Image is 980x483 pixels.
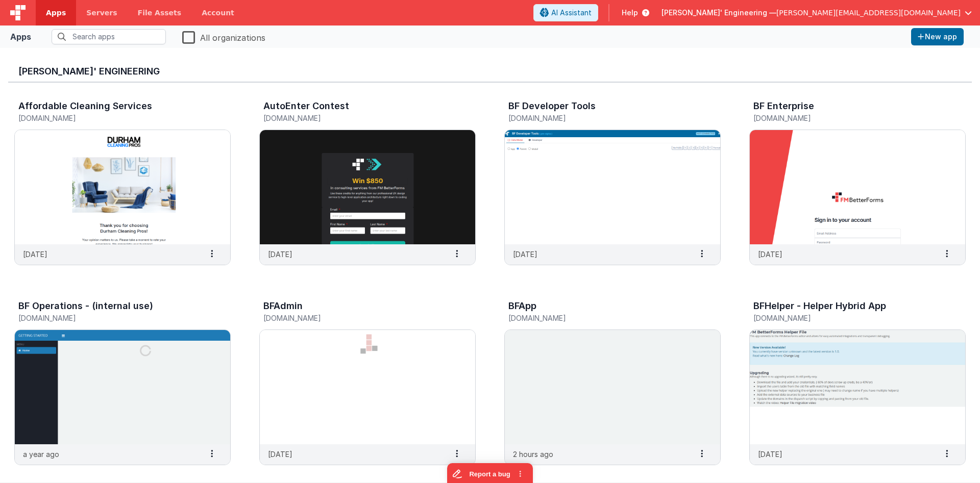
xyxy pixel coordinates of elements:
h5: [DOMAIN_NAME] [18,114,205,122]
h3: BF Enterprise [753,101,814,111]
p: 2 hours ago [513,449,553,460]
h5: [DOMAIN_NAME] [508,314,695,322]
h3: Affordable Cleaning Services [18,101,152,111]
div: Apps [10,31,31,43]
span: Help [622,8,638,18]
span: File Assets [138,8,182,18]
p: [DATE] [513,249,537,260]
h3: BFApp [508,301,536,311]
h5: [DOMAIN_NAME] [753,114,940,122]
h3: BFAdmin [263,301,303,311]
span: Servers [86,8,117,18]
h3: BF Developer Tools [508,101,596,111]
button: AI Assistant [533,4,598,21]
span: AI Assistant [551,8,592,18]
label: All organizations [182,30,265,44]
h5: [DOMAIN_NAME] [263,314,450,322]
p: [DATE] [268,249,292,260]
p: [DATE] [758,449,782,460]
h5: [DOMAIN_NAME] [18,314,205,322]
p: [DATE] [758,249,782,260]
span: [PERSON_NAME][EMAIL_ADDRESS][DOMAIN_NAME] [776,8,961,18]
p: [DATE] [23,249,47,260]
h5: [DOMAIN_NAME] [263,114,450,122]
h5: [DOMAIN_NAME] [508,114,695,122]
h3: BF Operations - (internal use) [18,301,153,311]
p: a year ago [23,449,59,460]
button: [PERSON_NAME]' Engineering — [PERSON_NAME][EMAIL_ADDRESS][DOMAIN_NAME] [661,8,972,18]
input: Search apps [52,29,166,44]
h3: [PERSON_NAME]' Engineering [18,66,962,77]
h5: [DOMAIN_NAME] [753,314,940,322]
h3: BFHelper - Helper Hybrid App [753,301,886,311]
p: [DATE] [268,449,292,460]
span: [PERSON_NAME]' Engineering — [661,8,776,18]
h3: AutoEnter Contest [263,101,349,111]
span: Apps [46,8,66,18]
button: New app [911,28,964,45]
